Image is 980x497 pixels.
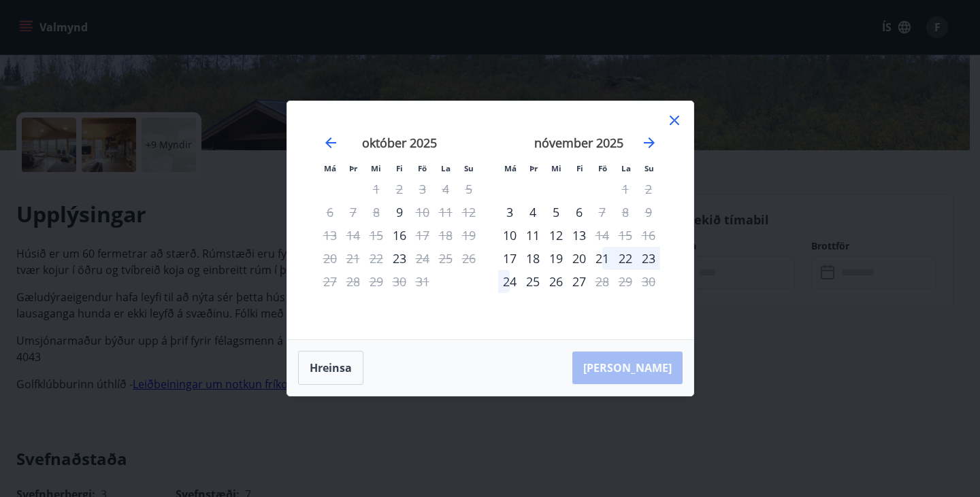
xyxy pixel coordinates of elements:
[614,270,637,293] td: Not available. laugardagur, 29. nóvember 2025
[365,270,388,293] td: Not available. miðvikudagur, 29. október 2025
[434,177,457,201] td: Not available. laugardagur, 4. október 2025
[544,201,568,224] td: Choose miðvikudagur, 5. nóvember 2025 as your check-in date. It’s available.
[434,224,457,247] td: Not available. laugardagur, 18. október 2025
[365,224,388,247] td: Not available. miðvikudagur, 15. október 2025
[498,201,521,224] div: Aðeins innritun í boði
[388,270,411,293] td: Not available. fimmtudagur, 30. október 2025
[457,224,480,247] td: Not available. sunnudagur, 19. október 2025
[614,177,637,201] td: Not available. laugardagur, 1. nóvember 2025
[318,201,342,224] td: Not available. mánudagur, 6. október 2025
[591,270,614,293] div: Aðeins útritun í boði
[342,224,365,247] td: Not available. þriðjudagur, 14. október 2025
[388,201,411,224] td: Choose fimmtudagur, 9. október 2025 as your check-in date. It’s available.
[544,224,568,247] td: Choose miðvikudagur, 12. nóvember 2025 as your check-in date. It’s available.
[644,163,654,173] small: Su
[498,247,521,270] div: Aðeins innritun í boði
[371,163,381,173] small: Mi
[598,163,607,173] small: Fö
[388,201,411,224] div: Aðeins innritun í boði
[411,247,434,270] td: Not available. föstudagur, 24. október 2025
[568,224,591,247] td: Choose fimmtudagur, 13. nóvember 2025 as your check-in date. It’s available.
[637,201,660,224] td: Not available. sunnudagur, 9. nóvember 2025
[457,177,480,201] td: Not available. sunnudagur, 5. október 2025
[614,201,637,224] td: Not available. laugardagur, 8. nóvember 2025
[298,351,363,385] button: Hreinsa
[318,224,342,247] td: Not available. mánudagur, 13. október 2025
[411,177,434,201] td: Not available. föstudagur, 3. október 2025
[388,224,411,247] td: Choose fimmtudagur, 16. október 2025 as your check-in date. It’s available.
[342,270,365,293] td: Not available. þriðjudagur, 28. október 2025
[304,118,677,323] div: Calendar
[591,247,614,270] td: Choose föstudagur, 21. nóvember 2025 as your check-in date. It’s available.
[568,247,591,270] td: Choose fimmtudagur, 20. nóvember 2025 as your check-in date. It’s available.
[498,270,521,293] td: Choose mánudagur, 24. nóvember 2025 as your check-in date. It’s available.
[318,270,342,293] td: Not available. mánudagur, 27. október 2025
[568,270,591,293] div: 27
[521,224,544,247] td: Choose þriðjudagur, 11. nóvember 2025 as your check-in date. It’s available.
[544,270,568,293] div: 26
[568,247,591,270] div: 20
[591,201,614,224] td: Not available. föstudagur, 7. nóvember 2025
[637,177,660,201] td: Not available. sunnudagur, 2. nóvember 2025
[362,135,437,151] strong: október 2025
[411,247,434,270] div: Aðeins útritun í boði
[621,163,631,173] small: La
[576,163,583,173] small: Fi
[498,224,521,247] div: Aðeins innritun í boði
[614,247,637,270] td: Choose laugardagur, 22. nóvember 2025 as your check-in date. It’s available.
[544,201,568,224] div: 5
[418,163,427,173] small: Fö
[396,163,403,173] small: Fi
[568,201,591,224] td: Choose fimmtudagur, 6. nóvember 2025 as your check-in date. It’s available.
[349,163,357,173] small: Þr
[411,201,434,224] div: Aðeins útritun í boði
[318,247,342,270] td: Not available. mánudagur, 20. október 2025
[521,270,544,293] td: Choose þriðjudagur, 25. nóvember 2025 as your check-in date. It’s available.
[534,135,623,151] strong: nóvember 2025
[342,201,365,224] td: Not available. þriðjudagur, 7. október 2025
[342,247,365,270] td: Not available. þriðjudagur, 21. október 2025
[641,135,657,151] div: Move forward to switch to the next month.
[521,201,544,224] div: 4
[388,224,411,247] div: Aðeins innritun í boði
[521,201,544,224] td: Choose þriðjudagur, 4. nóvember 2025 as your check-in date. It’s available.
[591,224,614,247] div: Aðeins útritun í boði
[464,163,474,173] small: Su
[323,135,339,151] div: Move backward to switch to the previous month.
[365,247,388,270] td: Not available. miðvikudagur, 22. október 2025
[614,224,637,247] td: Not available. laugardagur, 15. nóvember 2025
[434,247,457,270] td: Not available. laugardagur, 25. október 2025
[544,247,568,270] td: Choose miðvikudagur, 19. nóvember 2025 as your check-in date. It’s available.
[591,201,614,224] div: Aðeins útritun í boði
[388,247,411,270] td: Choose fimmtudagur, 23. október 2025 as your check-in date. It’s available.
[388,247,411,270] div: Aðeins innritun í boði
[411,201,434,224] td: Not available. föstudagur, 10. október 2025
[591,224,614,247] td: Not available. föstudagur, 14. nóvember 2025
[441,163,451,173] small: La
[457,201,480,224] td: Not available. sunnudagur, 12. október 2025
[498,224,521,247] td: Choose mánudagur, 10. nóvember 2025 as your check-in date. It’s available.
[498,270,521,293] div: 24
[498,201,521,224] td: Choose mánudagur, 3. nóvember 2025 as your check-in date. It’s available.
[544,270,568,293] td: Choose miðvikudagur, 26. nóvember 2025 as your check-in date. It’s available.
[637,270,660,293] td: Not available. sunnudagur, 30. nóvember 2025
[411,224,434,247] div: Aðeins útritun í boði
[568,224,591,247] div: 13
[568,201,591,224] div: 6
[521,247,544,270] td: Choose þriðjudagur, 18. nóvember 2025 as your check-in date. It’s available.
[457,247,480,270] td: Not available. sunnudagur, 26. október 2025
[544,224,568,247] div: 12
[591,270,614,293] td: Not available. föstudagur, 28. nóvember 2025
[498,247,521,270] td: Choose mánudagur, 17. nóvember 2025 as your check-in date. It’s available.
[365,201,388,224] td: Not available. miðvikudagur, 8. október 2025
[637,247,660,270] div: 23
[324,163,336,173] small: Má
[521,270,544,293] div: 25
[411,270,434,293] td: Not available. föstudagur, 31. október 2025
[529,163,538,173] small: Þr
[434,201,457,224] td: Not available. laugardagur, 11. október 2025
[614,247,637,270] div: 22
[551,163,561,173] small: Mi
[568,270,591,293] td: Choose fimmtudagur, 27. nóvember 2025 as your check-in date. It’s available.
[504,163,517,173] small: Má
